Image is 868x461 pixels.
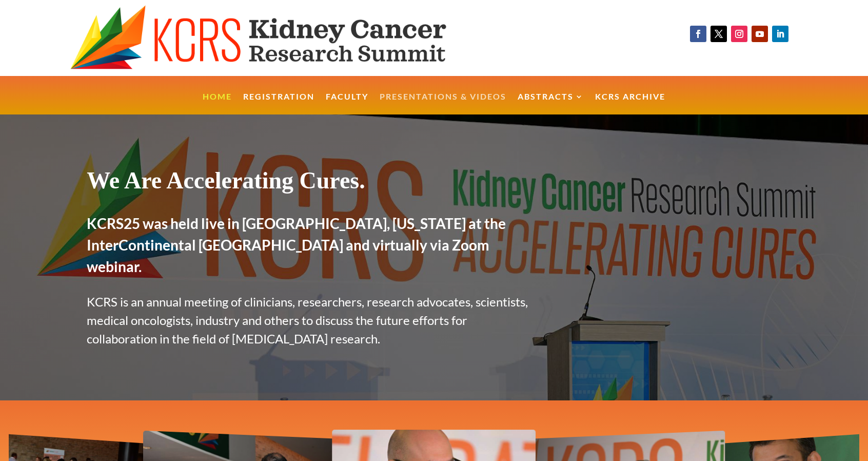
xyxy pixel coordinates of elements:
a: KCRS Archive [595,93,665,115]
a: Follow on LinkedIn [772,26,788,42]
a: Follow on Youtube [752,26,768,42]
a: Home [203,93,232,115]
p: KCRS is an annual meeting of clinicians, researchers, research advocates, scientists, medical onc... [87,293,537,348]
a: Abstracts [518,93,584,115]
a: Follow on X [711,26,727,42]
a: Presentations & Videos [380,93,506,115]
a: Faculty [326,93,368,115]
img: KCRS generic logo wide [70,5,492,71]
h1: We Are Accelerating Cures. [87,166,537,200]
a: Registration [243,93,314,115]
a: Follow on Instagram [731,26,747,42]
a: Follow on Facebook [690,26,706,42]
h2: KCRS25 was held live in [GEOGRAPHIC_DATA], [US_STATE] at the InterContinental [GEOGRAPHIC_DATA] a... [87,213,537,282]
